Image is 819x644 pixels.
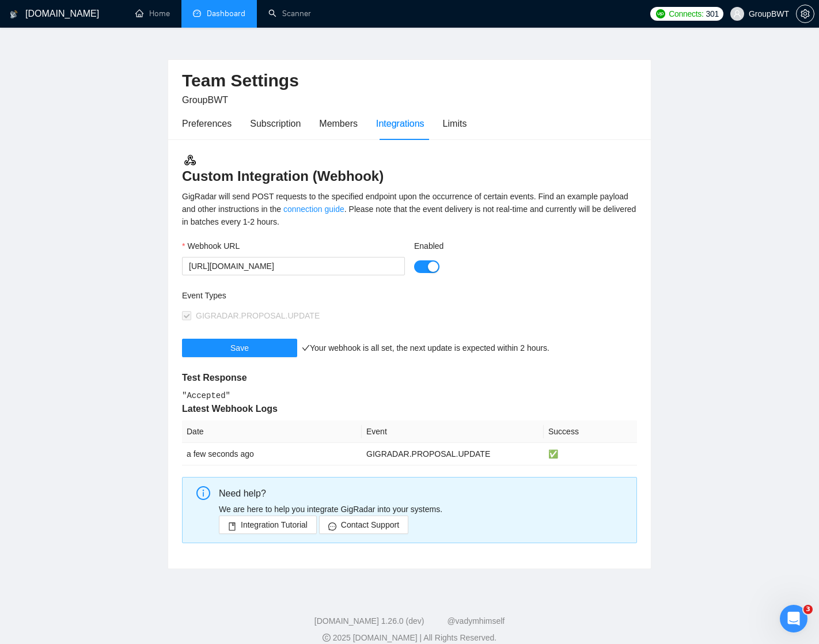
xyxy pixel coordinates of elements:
[241,518,308,531] span: Integration Tutorial
[182,69,637,93] h2: Team Settings
[183,153,197,167] img: webhook.3a52c8ec.svg
[319,516,408,534] button: messageContact Support
[733,10,741,18] span: user
[803,605,813,614] span: 3
[302,343,549,353] span: Your webhook is all set, the next update is expected within 2 hours.
[414,240,443,252] label: Enabled
[135,9,170,18] a: homeHome
[706,7,719,20] span: 301
[796,5,814,23] button: setting
[669,7,703,20] span: Connects:
[780,605,807,632] iframe: Intercom live chat
[228,522,236,531] span: book
[362,443,544,465] td: GIGRADAR.PROPOSAL.UPDATE
[196,311,320,320] span: GIGRADAR.PROPOSAL.UPDATE
[182,339,297,357] button: Save
[182,116,232,131] div: Preferences
[182,257,405,275] input: Webhook URL
[319,116,358,131] div: Members
[323,634,331,642] span: copyright
[268,9,311,18] a: searchScanner
[796,9,814,18] a: setting
[283,204,344,214] a: connection guide
[9,632,810,644] div: 2025 [DOMAIN_NAME] | All Rights Reserved.
[443,116,467,131] div: Limits
[328,522,336,531] span: message
[182,421,362,443] th: Date
[219,520,317,529] a: bookIntegration Tutorial
[656,9,665,18] img: upwork-logo.png
[182,190,637,228] div: GigRadar will send POST requests to the specified endpoint upon the occurrence of certain events....
[196,486,210,500] span: info-circle
[193,9,245,18] a: dashboardDashboard
[362,421,544,443] th: Event
[548,449,558,459] span: ✅
[376,116,424,131] div: Integrations
[182,371,637,385] h5: Test Response
[182,391,230,400] code: "Accepted"
[219,516,317,534] button: bookIntegration Tutorial
[341,518,399,531] span: Contact Support
[219,503,628,516] p: We are here to help you integrate GigRadar into your systems.
[230,342,249,354] span: Save
[544,421,637,443] th: Success
[219,488,266,498] span: Need help?
[797,9,814,18] span: setting
[447,616,505,626] a: @vadymhimself
[414,260,439,273] button: Enabled
[182,153,637,185] h3: Custom Integration (Webhook)
[302,344,310,352] span: check
[10,5,18,24] img: logo
[250,116,301,131] div: Subscription
[182,240,240,252] label: Webhook URL
[182,289,226,302] label: Event Types
[182,95,228,105] span: GroupBWT
[182,402,637,416] h5: Latest Webhook Logs
[187,449,254,459] span: a few seconds ago
[314,616,424,626] a: [DOMAIN_NAME] 1.26.0 (dev)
